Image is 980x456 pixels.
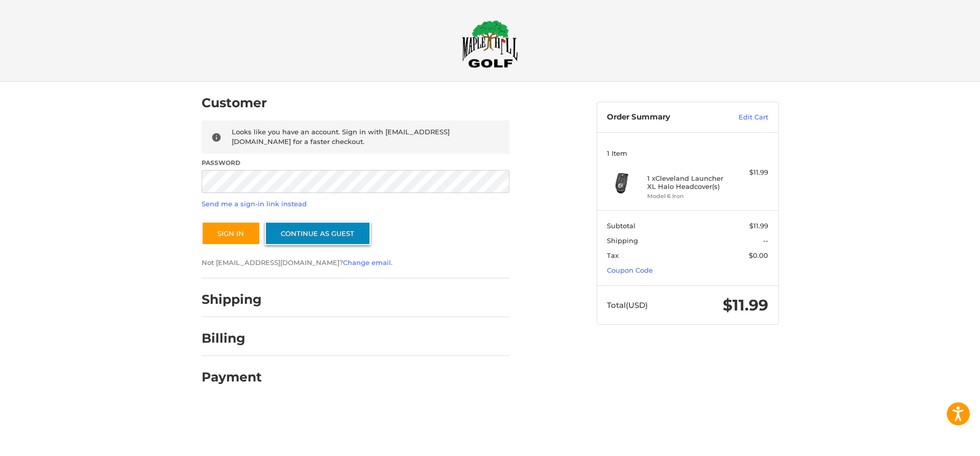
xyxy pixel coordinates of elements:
span: -- [763,236,768,245]
img: Maple Hill Golf [462,20,518,68]
span: $0.00 [749,251,768,259]
h2: Payment [202,369,262,385]
h2: Customer [202,95,267,111]
a: Send me a sign-in link instead [202,200,307,208]
h4: 1 x Cleveland Launcher XL Halo Headcover(s) [647,174,725,191]
label: Password [202,158,509,167]
iframe: Google Customer Reviews [896,428,980,456]
span: Total (USD) [607,300,648,310]
h2: Billing [202,330,261,346]
a: Continue as guest [265,222,371,245]
h3: 1 Item [607,149,768,157]
a: Change email [343,258,391,267]
button: Sign In [202,222,260,245]
span: Looks like you have an account. Sign in with [EMAIL_ADDRESS][DOMAIN_NAME] for a faster checkout. [232,128,450,146]
div: $11.99 [728,167,768,178]
h3: Order Summary [607,112,717,123]
p: Not [EMAIL_ADDRESS][DOMAIN_NAME]? . [202,258,509,268]
span: $11.99 [749,222,768,230]
a: Coupon Code [607,266,653,274]
span: Shipping [607,236,638,245]
span: Subtotal [607,222,635,230]
span: $11.99 [723,296,768,315]
li: Model 6 Iron [647,192,725,201]
h2: Shipping [202,292,262,307]
span: Tax [607,251,619,259]
a: Edit Cart [717,112,768,123]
